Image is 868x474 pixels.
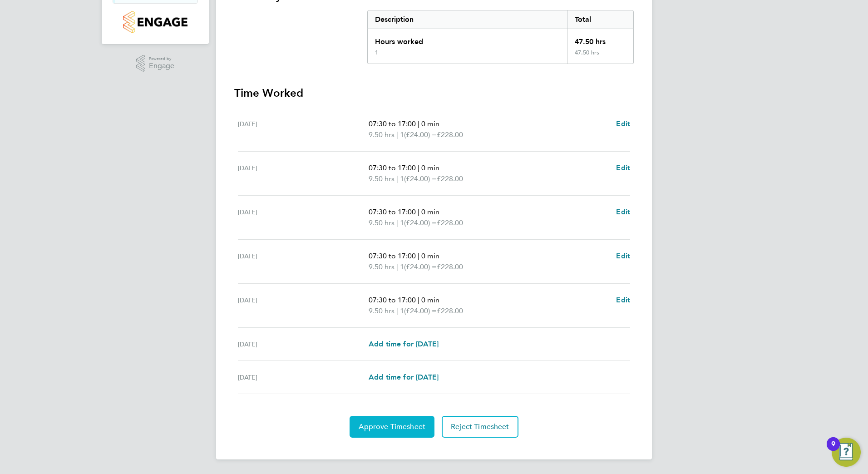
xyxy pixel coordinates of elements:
[368,29,567,49] div: Hours worked
[616,207,630,217] a: Edit
[238,207,369,228] div: [DATE]
[369,340,439,348] span: Add time for [DATE]
[396,306,398,315] span: |
[437,218,463,227] span: £228.00
[238,295,369,316] div: [DATE]
[359,422,425,431] span: Approve Timesheet
[375,49,378,56] div: 1
[567,29,633,49] div: 47.50 hrs
[400,306,404,316] span: 1
[113,11,198,33] a: Go to home page
[442,416,518,438] button: Reject Timesheet
[369,207,416,216] span: 07:30 to 17:00
[437,130,463,139] span: £228.00
[404,174,437,183] span: (£24.00) =
[123,11,187,33] img: countryside-properties-logo-retina.png
[369,130,395,139] span: 9.50 hrs
[369,262,395,271] span: 9.50 hrs
[421,163,439,172] span: 0 min
[238,372,369,383] div: [DATE]
[238,118,369,140] div: [DATE]
[234,86,634,100] h3: Time Worked
[616,163,630,173] a: Edit
[421,207,439,216] span: 0 min
[437,262,463,271] span: £228.00
[418,207,419,216] span: |
[404,218,437,227] span: (£24.00) =
[421,296,439,304] span: 0 min
[400,262,404,272] span: 1
[369,306,395,315] span: 9.50 hrs
[369,163,416,172] span: 07:30 to 17:00
[369,119,416,128] span: 07:30 to 17:00
[149,55,174,63] span: Powered by
[238,251,369,272] div: [DATE]
[396,262,398,271] span: |
[616,295,630,306] a: Edit
[238,163,369,184] div: [DATE]
[616,118,630,129] a: Edit
[832,438,861,467] button: Open Resource Center, 9 new notifications
[421,119,439,128] span: 0 min
[418,119,419,128] span: |
[396,174,398,183] span: |
[149,62,174,70] span: Engage
[418,163,419,172] span: |
[396,130,398,139] span: |
[616,296,630,304] span: Edit
[437,174,463,183] span: £228.00
[400,173,404,184] span: 1
[418,252,419,260] span: |
[616,207,630,216] span: Edit
[238,339,369,350] div: [DATE]
[616,119,630,128] span: Edit
[367,10,634,64] div: Summary
[369,218,395,227] span: 9.50 hrs
[369,296,416,304] span: 07:30 to 17:00
[404,262,437,271] span: (£24.00) =
[369,174,395,183] span: 9.50 hrs
[567,49,633,64] div: 47.50 hrs
[369,373,439,381] span: Add time for [DATE]
[400,217,404,228] span: 1
[418,296,419,304] span: |
[567,10,633,29] div: Total
[136,55,175,72] a: Powered byEngage
[396,218,398,227] span: |
[404,130,437,139] span: (£24.00) =
[451,422,509,431] span: Reject Timesheet
[350,416,434,438] button: Approve Timesheet
[616,163,630,172] span: Edit
[831,444,835,456] div: 9
[404,306,437,315] span: (£24.00) =
[421,252,439,260] span: 0 min
[369,339,439,350] a: Add time for [DATE]
[400,129,404,140] span: 1
[616,251,630,262] a: Edit
[369,252,416,260] span: 07:30 to 17:00
[616,252,630,260] span: Edit
[437,306,463,315] span: £228.00
[368,10,567,29] div: Description
[369,372,439,383] a: Add time for [DATE]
